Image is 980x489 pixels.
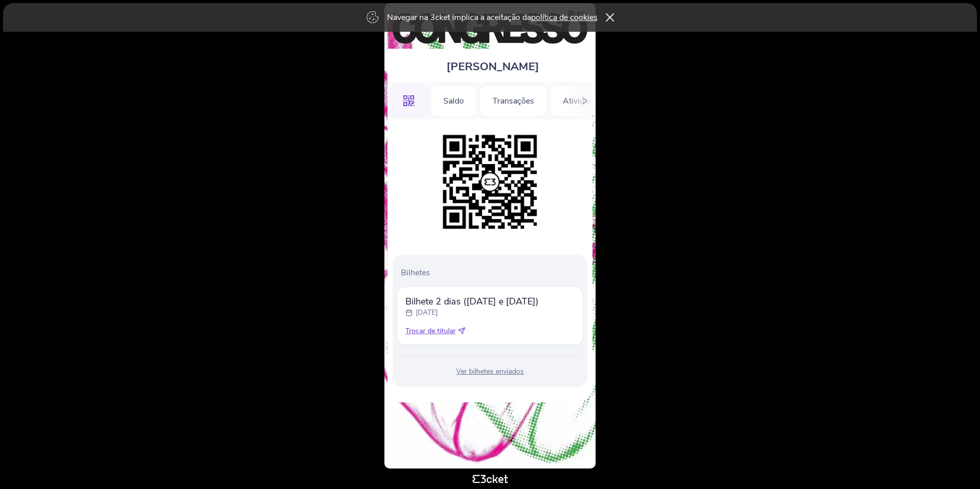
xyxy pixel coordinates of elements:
a: Transações [479,94,547,106]
p: [DATE] [416,308,438,318]
a: Atividades [549,94,615,106]
div: Transações [479,85,547,117]
div: Ver bilhetes enviados [397,366,583,377]
img: ad57060452fe4bb39ccae62e72cb3362.png [438,130,542,234]
div: Saldo [430,85,477,117]
p: Navegar na 3cket implica a aceitação da [387,12,598,23]
div: Atividades [549,85,615,117]
span: [PERSON_NAME] [446,59,539,74]
span: Trocar de titular [405,326,456,336]
span: Bilhete 2 dias ([DATE] e [DATE]) [405,295,539,308]
a: Saldo [430,94,477,106]
a: política de cookies [531,12,598,23]
p: Bilhetes [401,267,583,278]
